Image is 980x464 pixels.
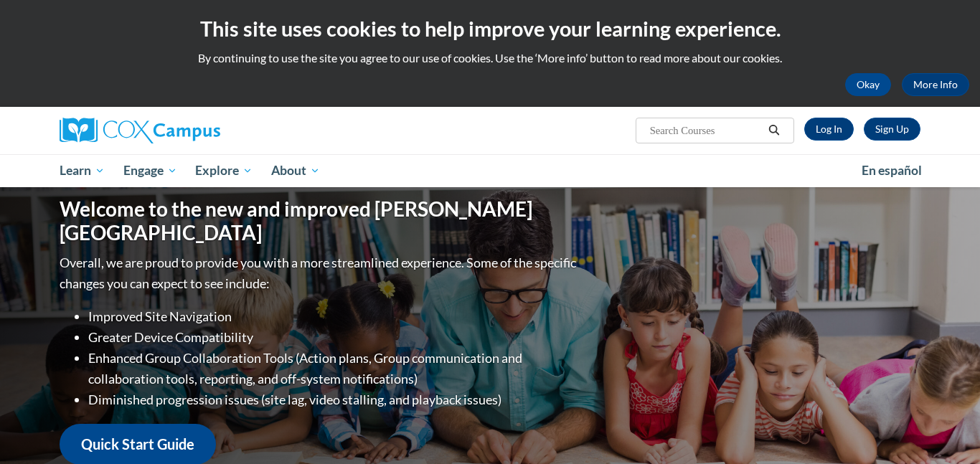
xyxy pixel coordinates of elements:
button: Search [763,122,785,139]
li: Diminished progression issues (site lag, video stalling, and playback issues) [88,389,580,410]
img: Cox Campus [60,118,220,143]
h1: Welcome to the new and improved [PERSON_NAME][GEOGRAPHIC_DATA] [60,197,580,245]
li: Enhanced Group Collaboration Tools (Action plans, Group communication and collaboration tools, re... [88,348,580,389]
a: Log In [804,118,854,141]
a: Learn [50,154,114,187]
div: Main menu [38,154,942,187]
a: Register [864,118,920,141]
a: More Info [902,73,969,96]
button: Okay [845,73,891,96]
h2: This site uses cookies to help improve your learning experience. [11,14,969,43]
li: Greater Device Compatibility [88,327,580,348]
p: Overall, we are proud to provide you with a more streamlined experience. Some of the specific cha... [60,252,580,294]
span: Learn [60,162,105,179]
a: About [262,154,329,187]
a: Engage [114,154,187,187]
a: En español [852,156,931,186]
span: En español [862,163,922,178]
input: Search Courses [649,122,763,139]
span: Engage [123,162,177,179]
span: About [271,162,320,179]
li: Improved Site Navigation [88,306,580,327]
a: Explore [186,154,262,187]
a: Cox Campus [60,118,332,143]
p: By continuing to use the site you agree to our use of cookies. Use the ‘More info’ button to read... [11,50,969,66]
span: Explore [195,162,253,179]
